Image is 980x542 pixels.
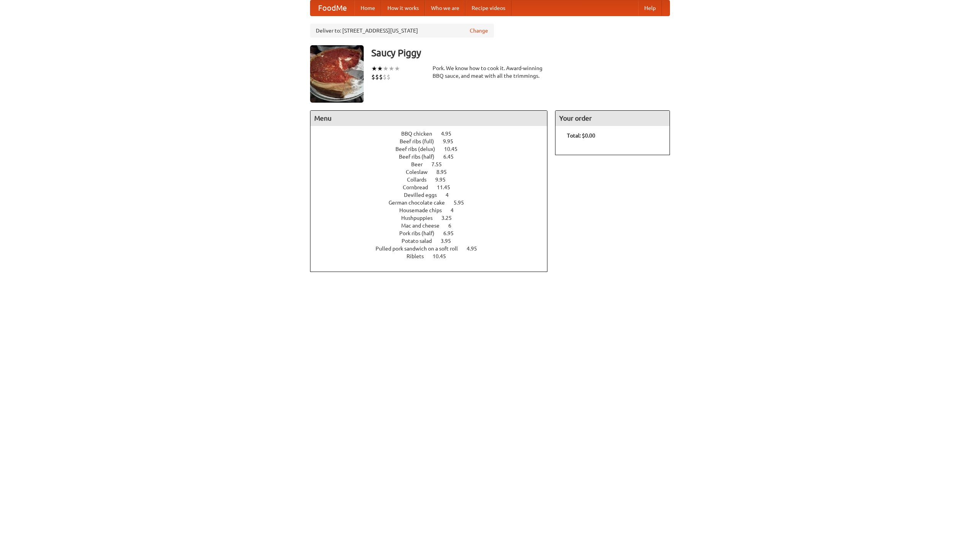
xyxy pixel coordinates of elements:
li: $ [383,73,387,81]
a: Beef ribs (full) 9.95 [400,138,467,144]
span: Riblets [407,253,431,259]
li: ★ [389,64,394,73]
a: Riblets 10.45 [407,253,460,259]
a: Who we are [425,0,465,16]
a: Beer 7.55 [411,161,456,167]
span: Beef ribs (half) [399,154,442,160]
a: FoodMe [310,0,354,16]
span: Devilled eggs [404,192,444,198]
a: Change [470,27,488,34]
span: Housemade chips [399,207,449,213]
span: Pulled pork sandwich on a soft roll [376,246,465,252]
span: 5.95 [454,200,472,206]
a: German chocolate cake 5.95 [389,200,478,206]
span: 4 [451,207,461,213]
span: Coleslaw [406,169,435,175]
span: Potato salad [402,238,439,244]
li: $ [379,73,383,81]
span: 4.95 [441,131,459,137]
a: Help [638,0,662,16]
li: $ [387,73,390,81]
span: 9.95 [435,177,453,183]
span: 10.45 [433,253,454,259]
li: ★ [377,64,383,73]
a: Devilled eggs 4 [404,192,463,198]
a: Potato salad 3.95 [402,238,465,244]
img: angular.jpg [310,45,364,103]
b: Total: $0.00 [567,133,595,139]
span: 6.95 [443,230,461,236]
span: Pork ribs (half) [399,230,442,236]
a: Mac and cheese 6 [401,223,465,229]
span: Cornbread [403,184,436,190]
span: 4.95 [467,246,485,252]
a: Pork ribs (half) 6.95 [399,230,468,236]
span: 7.55 [431,161,449,167]
a: Housemade chips 4 [399,207,468,213]
a: Recipe videos [465,0,511,16]
li: $ [371,73,375,81]
span: 6.45 [443,154,461,160]
span: German chocolate cake [389,200,452,206]
a: Hushpuppies 3.25 [401,215,466,221]
span: Beef ribs (full) [400,138,442,144]
a: Home [354,0,381,16]
span: BBQ chicken [401,131,440,137]
li: ★ [394,64,400,73]
span: 10.45 [444,146,465,152]
h4: Your order [555,111,670,126]
span: 11.45 [437,184,458,190]
li: ★ [371,64,377,73]
a: Collards 9.95 [407,177,460,183]
li: ★ [383,64,389,73]
span: Beef ribs (delux) [395,146,443,152]
a: Beef ribs (delux) 10.45 [395,146,472,152]
h3: Saucy Piggy [371,45,670,61]
span: 6 [448,223,459,229]
span: Beer [411,161,430,167]
a: Coleslaw 8.95 [406,169,461,175]
div: Pork. We know how to cook it. Award-winning BBQ sauce, and meat with all the trimmings. [433,64,547,80]
div: Deliver to: [STREET_ADDRESS][US_STATE] [310,24,494,38]
span: 3.95 [441,238,459,244]
a: BBQ chicken 4.95 [401,131,465,137]
span: 8.95 [436,169,454,175]
span: Hushpuppies [401,215,440,221]
a: Beef ribs (half) 6.45 [399,154,468,160]
a: Pulled pork sandwich on a soft roll 4.95 [376,246,491,252]
span: 9.95 [443,138,461,144]
a: Cornbread 11.45 [403,184,464,190]
h4: Menu [310,111,547,126]
span: 3.25 [441,215,459,221]
a: How it works [381,0,425,16]
li: $ [375,73,379,81]
span: 4 [446,192,456,198]
span: Mac and cheese [401,223,447,229]
span: Collards [407,177,434,183]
